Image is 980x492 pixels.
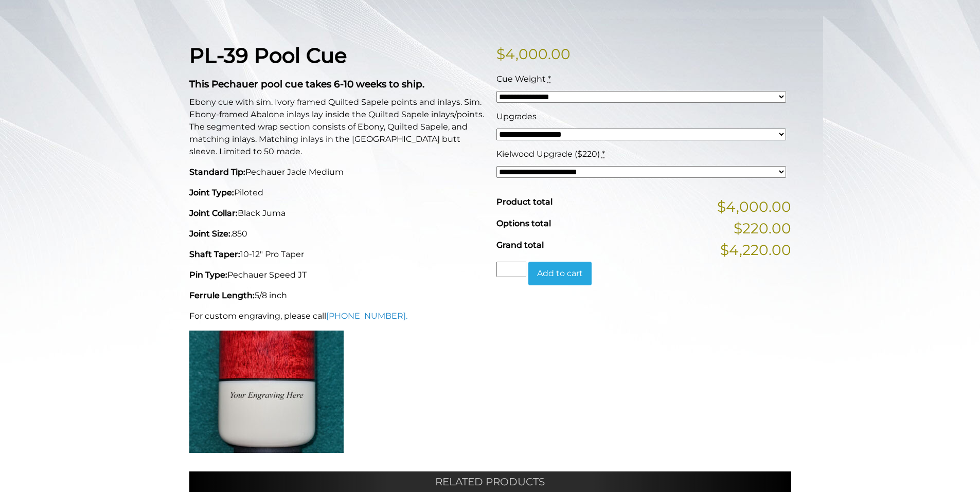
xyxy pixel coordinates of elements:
p: 5/8 inch [189,289,484,302]
strong: PL-39 Pool Cue [189,43,347,68]
p: Ebony cue with sim. Ivory framed Quilted Sapele points and inlays. Sim. Ebony-framed Abalone inla... [189,96,484,158]
span: $ [496,45,505,63]
strong: This Pechauer pool cue takes 6-10 weeks to ship. [189,78,424,90]
input: Product quantity [496,262,526,277]
abbr: required [602,149,605,159]
strong: Joint Size: [189,229,230,239]
bdi: 4,000.00 [496,45,571,63]
span: Upgrades [496,112,537,121]
p: Black Juma [189,207,484,220]
span: Options total [496,218,551,228]
span: Grand total [496,240,544,250]
strong: Joint Type: [189,188,234,197]
strong: Ferrule Length: [189,290,255,300]
abbr: required [548,74,551,84]
strong: Shaft Taper: [189,249,240,259]
p: Pechauer Speed JT [189,269,484,281]
span: Product total [496,197,553,207]
span: Cue Weight [496,74,546,84]
h2: Related products [189,471,791,492]
p: For custom engraving, please call [189,310,484,322]
span: $220.00 [734,217,791,239]
p: Piloted [189,187,484,199]
p: 10-12" Pro Taper [189,248,484,261]
button: Add to cart [528,262,592,285]
a: [PHONE_NUMBER]. [326,311,407,321]
p: Pechauer Jade Medium [189,166,484,178]
strong: Joint Collar: [189,208,238,218]
strong: Standard Tip: [189,167,245,177]
strong: Pin Type: [189,270,227,280]
span: Kielwood Upgrade ($220) [496,149,600,159]
p: .850 [189,228,484,240]
span: $4,000.00 [717,196,791,217]
span: $4,220.00 [720,239,791,261]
